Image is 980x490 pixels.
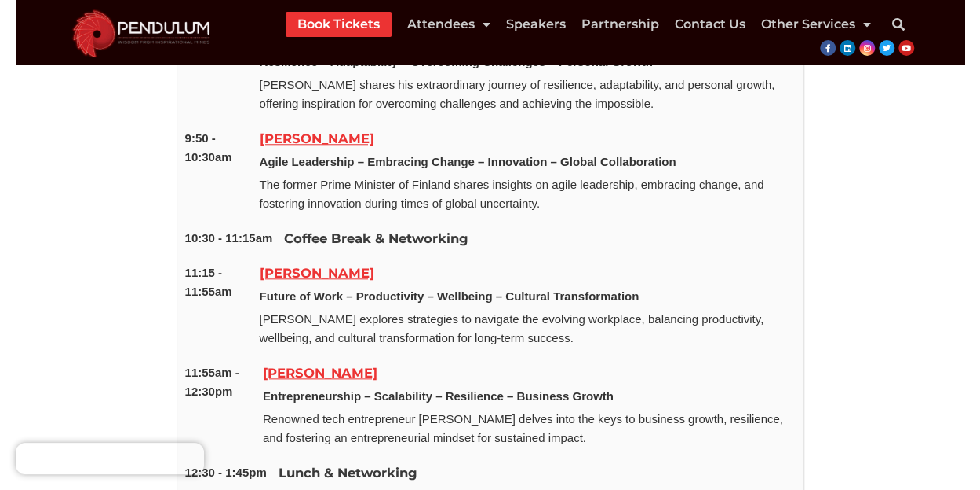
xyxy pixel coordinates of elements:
[260,76,796,113] p: [PERSON_NAME] shares his extraordinary journey of resilience, adaptability, and personal growth, ...
[263,389,614,403] strong: Entrepreneurship – Scalability – Resilience – Business Growth
[761,12,871,37] a: Other Services
[260,310,796,348] p: [PERSON_NAME] explores strategies to navigate the evolving workplace, balancing productivity, wel...
[185,363,251,401] time: 11:55am - 12:30pm
[675,12,745,37] a: Contact Us
[185,463,267,482] time: 12:30 - 1:45pm
[64,6,217,58] img: cropped-cropped-Pendulum-Summit-Logo-Website.png
[263,410,796,448] p: Renowned tech entrepreneur [PERSON_NAME] delves into the keys to business growth, resilience, and...
[263,365,377,381] a: [PERSON_NAME]
[284,229,468,249] h4: Coffee Break & Networking
[185,129,248,167] time: 9:50 - 10:30am
[260,55,653,68] strong: Resilience – Adaptability – Overcoming Challenges – Personal Growth
[407,12,490,37] a: Attendees
[260,131,374,146] a: [PERSON_NAME]
[260,155,676,168] strong: Agile Leadership – Embracing Change – Innovation – Global Collaboration
[260,265,374,281] a: [PERSON_NAME]
[506,12,566,37] a: Speakers
[581,12,659,37] a: Partnership
[297,12,380,37] a: Book Tickets
[185,229,273,248] time: 10:30 - 11:15am
[16,443,204,474] iframe: Brevo live chat
[286,12,871,37] nav: Menu
[260,289,639,303] strong: Future of Work – Productivity – Wellbeing – Cultural Transformation
[185,263,248,301] time: 11:15 - 11:55am
[260,175,796,213] p: The former Prime Minister of Finland shares insights on agile leadership, embracing change, and f...
[883,9,914,40] div: Search
[279,463,417,483] h4: Lunch & Networking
